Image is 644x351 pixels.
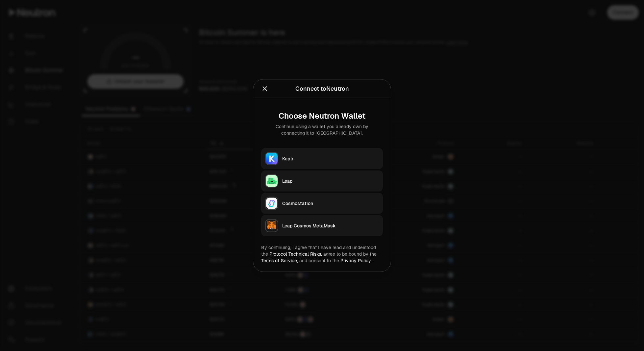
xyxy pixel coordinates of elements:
div: Leap [282,178,379,184]
a: Terms of Service, [261,258,298,264]
div: Choose Neutron Wallet [266,111,378,121]
div: Connect to Neutron [295,84,349,93]
button: CosmostationCosmostation [261,193,383,214]
div: Continue using a wallet you already own by connecting it to [GEOGRAPHIC_DATA]. [266,123,378,136]
img: Leap Cosmos MetaMask [266,220,278,232]
div: By continuing, I agree that I have read and understood the agree to be bound by the and consent t... [261,244,383,264]
button: Leap Cosmos MetaMaskLeap Cosmos MetaMask [261,215,383,236]
div: Cosmostation [282,200,379,207]
a: Protocol Technical Risks, [269,251,322,257]
button: KeplrKeplr [261,148,383,169]
img: Cosmostation [266,198,278,209]
div: Leap Cosmos MetaMask [282,222,379,229]
a: Privacy Policy. [340,258,372,264]
img: Keplr [266,153,278,165]
button: Close [261,84,268,93]
div: Keplr [282,155,379,162]
button: LeapLeap [261,171,383,192]
img: Leap [266,175,278,187]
